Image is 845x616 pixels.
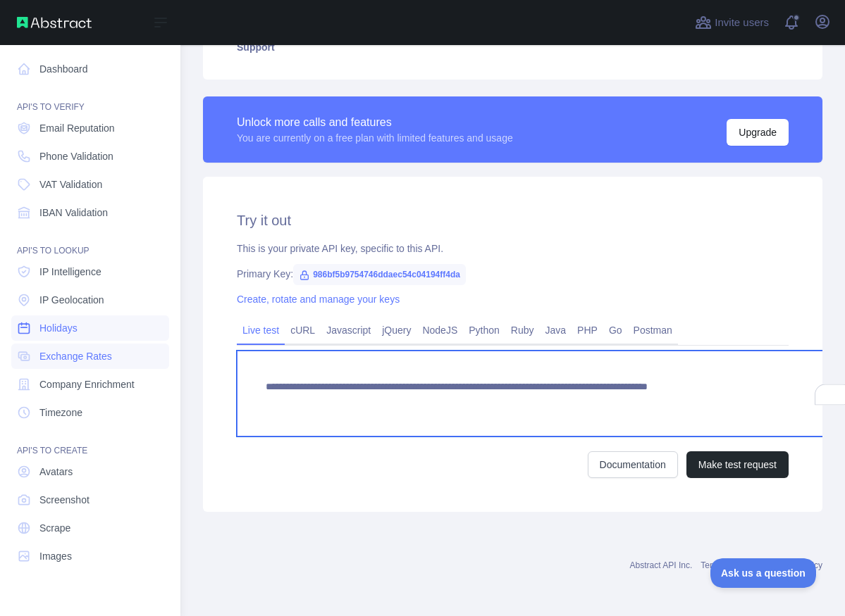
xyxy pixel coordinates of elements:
[11,315,169,341] a: Holidays
[285,319,321,341] a: cURL
[692,11,772,34] button: Invite users
[11,228,169,256] div: API'S TO LOOKUP
[11,172,169,197] a: VAT Validation
[237,319,285,341] a: Live test
[39,265,101,279] span: IP Intelligence
[237,210,789,230] h2: Try it out
[39,406,82,420] span: Timezone
[11,144,169,169] a: Phone Validation
[39,521,70,535] span: Scrape
[237,131,513,145] div: You are currently on a free plan with limited features and usage
[505,319,540,341] a: Ruby
[293,264,466,285] span: 986bf5b9754746ddaec54c04194ff4da
[39,321,78,335] span: Holidays
[39,121,115,135] span: Email Reputation
[237,114,513,131] div: Unlock more calls and features
[39,377,135,391] span: Company Enrichment
[11,115,169,141] a: Email Reputation
[628,319,678,341] a: Postman
[572,319,603,341] a: PHP
[727,119,789,146] button: Upgrade
[11,400,169,425] a: Timezone
[11,287,169,313] a: IP Geolocation
[220,32,806,63] a: Support
[39,349,112,363] span: Exchange Rates
[237,267,789,281] div: Primary Key:
[417,319,463,341] a: NodeJS
[39,293,104,307] span: IP Geolocation
[588,451,678,478] a: Documentation
[39,465,73,479] span: Avatars
[11,344,169,369] a: Exchange Rates
[11,84,169,113] div: API'S TO VERIFY
[39,493,90,507] span: Screenshot
[11,200,169,225] a: IBAN Validation
[11,56,169,82] a: Dashboard
[540,319,572,341] a: Java
[603,319,628,341] a: Go
[11,259,169,284] a: IP Intelligence
[11,515,169,541] a: Scrape
[701,560,762,570] a: Terms of service
[11,543,169,569] a: Images
[710,558,817,588] iframe: Toggle Customer Support
[39,206,108,220] span: IBAN Validation
[463,319,505,341] a: Python
[11,428,169,456] div: API'S TO CREATE
[686,451,789,478] button: Make test request
[715,15,769,31] span: Invite users
[321,319,376,341] a: Javascript
[630,560,693,570] a: Abstract API Inc.
[237,294,400,305] a: Create, rotate and manage your keys
[237,241,789,256] div: This is your private API key, specific to this API.
[11,487,169,513] a: Screenshot
[11,372,169,397] a: Company Enrichment
[17,17,92,28] img: Abstract API
[39,177,102,191] span: VAT Validation
[39,549,72,563] span: Images
[11,459,169,484] a: Avatars
[39,149,113,163] span: Phone Validation
[376,319,417,341] a: jQuery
